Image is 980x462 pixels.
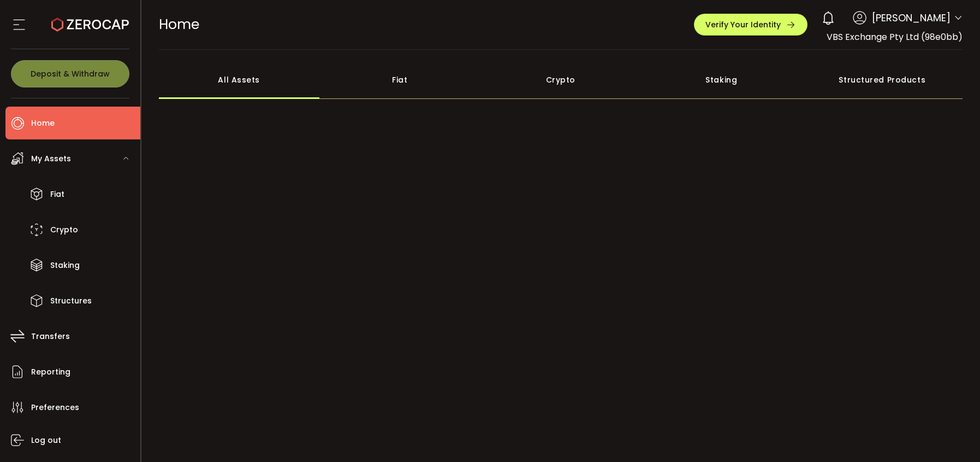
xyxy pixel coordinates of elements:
[480,61,642,99] div: Crypto
[50,222,78,238] span: Crypto
[31,70,110,78] span: Deposit & Withdraw
[31,151,71,167] span: My Assets
[50,186,64,202] span: Fiat
[159,15,199,34] span: Home
[694,14,807,36] button: Verify Your Identity
[31,329,70,344] span: Transfers
[31,432,61,448] span: Log out
[872,10,951,25] span: [PERSON_NAME]
[31,115,55,131] span: Home
[50,293,92,309] span: Structures
[802,61,963,99] div: Structured Products
[11,60,129,87] button: Deposit & Withdraw
[159,61,320,99] div: All Assets
[827,31,963,43] span: VBS Exchange Pty Ltd (98e0bb)
[319,61,480,99] div: Fiat
[705,21,781,28] span: Verify Your Identity
[31,364,70,380] span: Reporting
[641,61,802,99] div: Staking
[31,400,79,416] span: Preferences
[50,258,80,273] span: Staking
